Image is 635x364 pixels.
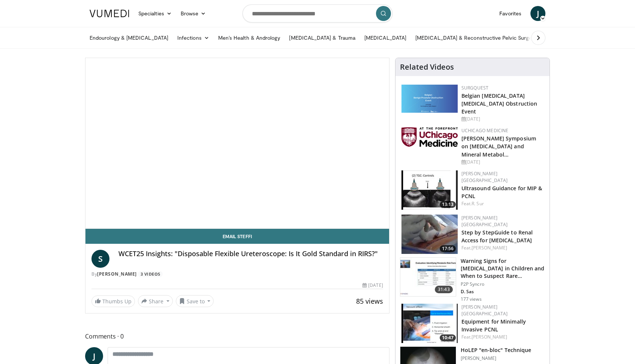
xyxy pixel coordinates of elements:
div: [DATE] [461,116,544,122]
span: 17:56 [440,245,456,252]
a: R. Sur [472,200,484,207]
img: b1bc6859-4bdd-4be1-8442-b8b8c53ce8a1.150x105_q85_crop-smart_upscale.jpg [400,258,456,297]
a: 13:13 [401,170,458,210]
span: Comments 0 [85,331,389,341]
img: 57193a21-700a-4103-8163-b4069ca57589.150x105_q85_crop-smart_upscale.jpg [401,304,458,343]
a: [PERSON_NAME] Symposium on [MEDICAL_DATA] and Mineral Metabol… [461,135,536,158]
img: 5f87bdfb-7fdf-48f0-85f3-b6bcda6427bf.jpg.150x105_q85_autocrop_double_scale_upscale_version-0.2.jpg [401,127,458,147]
h3: Warning Signs for [MEDICAL_DATA] in Children and When to Suspect Rare… [461,257,545,280]
a: Thumbs Up [91,295,135,307]
div: Feat. [461,245,544,251]
span: 10:47 [440,334,456,341]
h4: Related Videos [400,63,454,72]
a: Men’s Health & Andrology [214,30,285,45]
a: Browse [176,6,211,21]
h4: WCET25 Insights: "Disposable Flexible Ureteroscope: Is It Gold Standard in RIRS?" [118,250,383,258]
a: [PERSON_NAME] [97,271,137,277]
img: ae74b246-eda0-4548-a041-8444a00e0b2d.150x105_q85_crop-smart_upscale.jpg [401,170,458,210]
img: be78edef-9c83-4ca4-81c3-bb590ce75b9a.150x105_q85_crop-smart_upscale.jpg [401,215,458,254]
div: Feat. [461,334,544,340]
a: Email Steffi [85,229,389,244]
button: Share [138,295,173,307]
a: [MEDICAL_DATA] & Reconstructive Pelvic Surgery [411,30,541,45]
a: [PERSON_NAME] [472,334,507,340]
a: 3 Videos [138,271,163,277]
div: [DATE] [461,159,544,166]
span: 85 views [356,297,383,306]
a: [PERSON_NAME] [GEOGRAPHIC_DATA] [461,215,508,228]
a: [MEDICAL_DATA] & Trauma [285,30,360,45]
div: Feat. [461,200,544,207]
p: 177 views [461,296,482,302]
a: [PERSON_NAME] [472,245,507,251]
a: Belgian [MEDICAL_DATA] [MEDICAL_DATA] Obstruction Event [461,92,538,115]
p: [PERSON_NAME] [461,355,532,361]
input: Search topics, interventions [243,4,392,22]
a: Surgquest [461,85,489,91]
a: 10:47 [401,304,458,343]
a: Favorites [495,6,526,21]
img: VuMedi Logo [90,10,129,17]
a: [PERSON_NAME] [GEOGRAPHIC_DATA] [461,304,508,317]
img: 08d442d2-9bc4-4584-b7ef-4efa69e0f34c.png.150x105_q85_autocrop_double_scale_upscale_version-0.2.png [401,85,458,113]
div: By [91,271,383,277]
a: UChicago Medicine [461,127,509,134]
h3: HoLEP "en-bloc" Technique [461,346,532,354]
a: 17:56 [401,215,458,254]
p: P2P Syncro [461,281,545,287]
a: Endourology & [MEDICAL_DATA] [85,30,173,45]
a: J [530,6,545,21]
span: 13:13 [440,201,456,208]
button: Save to [176,295,214,307]
a: 31:43 Warning Signs for [MEDICAL_DATA] in Children and When to Suspect Rare… P2P Syncro D. Sas 17... [400,257,545,302]
a: Ultrasound Guidance for MIP & PCNL [461,185,542,200]
span: 31:43 [435,286,453,293]
a: [PERSON_NAME] [GEOGRAPHIC_DATA] [461,170,508,183]
div: [DATE] [362,282,383,289]
video-js: Video Player [85,58,389,229]
p: D. Sas [461,289,545,295]
a: Step by StepGuide to Renal Access for [MEDICAL_DATA] [461,229,533,244]
a: Specialties [134,6,176,21]
a: [MEDICAL_DATA] [360,30,411,45]
a: Equipment for Minimally Invasive PCNL [461,318,526,333]
a: Infections [173,30,214,45]
a: S [91,250,109,268]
